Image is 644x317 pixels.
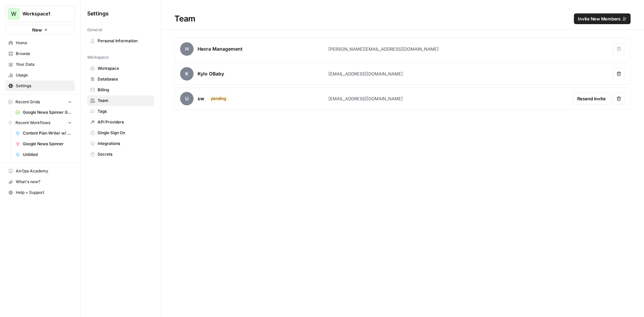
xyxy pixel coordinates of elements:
div: What's new? [6,177,74,187]
span: K [180,67,194,81]
a: Untitled [12,149,75,160]
button: What's new? [5,176,75,187]
a: Home [5,38,75,48]
a: Single Sign On [87,127,154,138]
span: Resend invite [577,95,606,102]
span: Home [16,40,72,46]
a: AirOps Academy [5,166,75,176]
div: Kylo OBaby [198,70,224,77]
span: Content Plan Writer w/ Visual Suggestions [23,130,72,136]
span: Recent Grids [15,99,40,105]
span: Workspace [87,54,109,60]
a: Google News Spinner [12,139,75,149]
div: [EMAIL_ADDRESS][DOMAIN_NAME] [328,70,403,77]
a: Usage [5,70,75,81]
span: Team [98,98,151,104]
button: Help + Support [5,187,75,198]
span: Recent Workflows [15,120,50,126]
div: Hexra Management [198,46,243,52]
a: API Providers [87,117,154,127]
button: Recent Grids [5,97,75,107]
a: Integrations [87,138,154,149]
a: Team [87,95,154,106]
span: Google News Spinner Grid [23,109,72,115]
a: Your Data [5,59,75,70]
span: H [180,42,194,56]
span: u [180,92,194,105]
button: Invite New Members [574,13,631,24]
a: Tags [87,106,154,117]
a: Browse [5,48,75,59]
span: Single Sign On [98,130,151,136]
span: Integrations [98,141,151,147]
a: Billing [87,85,154,95]
div: Team [161,13,644,24]
span: Tags [98,108,151,114]
span: Help + Support [16,190,72,196]
button: Workspace: Workspace1 [5,5,75,22]
span: Invite New Members [578,15,621,22]
span: Your Data [16,61,72,67]
span: Settings [16,83,72,89]
a: Settings [5,81,75,91]
a: Content Plan Writer w/ Visual Suggestions [12,128,75,139]
span: AirOps Academy [16,168,72,174]
span: Untitled [23,152,72,158]
span: Personal Information [98,38,151,44]
span: Workspace1 [22,10,63,17]
button: Resend invite [573,93,610,105]
button: New [5,25,75,35]
div: [EMAIL_ADDRESS][DOMAIN_NAME] [328,95,403,102]
div: sw [198,95,204,102]
span: Google News Spinner [23,141,72,147]
div: [PERSON_NAME][EMAIL_ADDRESS][DOMAIN_NAME] [328,46,439,52]
span: Workspace [98,65,151,71]
a: Google News Spinner Grid [12,107,75,118]
a: Secrets [87,149,154,160]
span: W [11,10,16,18]
span: Browse [16,51,72,57]
span: Billing [98,87,151,93]
span: Settings [87,9,109,17]
button: Recent Workflows [5,118,75,128]
span: General [87,27,102,33]
span: New [32,27,42,33]
a: Personal Information [87,36,154,46]
div: pending [208,96,229,102]
span: Secrets [98,151,151,157]
span: API Providers [98,119,151,125]
span: Usage [16,72,72,78]
a: Workspace [87,63,154,74]
span: Databases [98,76,151,82]
a: Databases [87,74,154,85]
